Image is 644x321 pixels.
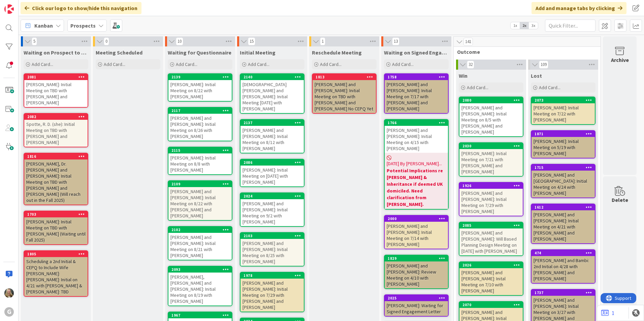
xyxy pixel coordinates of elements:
[385,301,448,316] div: [PERSON_NAME]: Waiting for Signed Engagement Letter
[531,97,595,125] a: 2073[PERSON_NAME]: Initial Meeting on 7/22 with [PERSON_NAME]
[531,249,595,284] a: 474[PERSON_NAME] and Bambi: 2nd Initial on 4/28 with [PERSON_NAME] and [PERSON_NAME]
[240,49,276,56] span: Initial Meeting
[459,261,523,296] a: 2026[PERSON_NAME] and [PERSON_NAME]: Inital Meeting on 7/10 with [PERSON_NAME]
[457,48,592,55] span: Outcome
[385,74,448,113] div: 1758[PERSON_NAME] and [PERSON_NAME]: Initial Meeting on 7/17 with [PERSON_NAME] and [PERSON_NAME]
[459,143,523,149] div: 2030
[531,164,595,198] a: 1715[PERSON_NAME] and [GEOGRAPHIC_DATA]: Initial Meeting on 4/24 with [PERSON_NAME]
[459,97,523,136] div: 2080[PERSON_NAME] and [PERSON_NAME]: Initial Meeting on 8/5 with [PERSON_NAME] and [PERSON_NAME]
[168,266,232,273] div: 2093
[392,61,414,67] span: Add Card...
[240,233,304,239] div: 2103
[240,166,304,186] div: [PERSON_NAME]: Initial Meeting on [DATE] with [PERSON_NAME]
[171,148,232,153] div: 2115
[240,193,304,199] div: 2024
[535,205,595,210] div: 1612
[24,49,88,56] span: Waiting on Prospect to Schedule
[535,251,595,255] div: 474
[168,181,232,187] div: 2109
[459,72,468,79] span: Win
[462,144,523,148] div: 2030
[385,295,448,316] div: 2025[PERSON_NAME]: Waiting for Signed Engagement Letter
[240,279,304,312] div: [PERSON_NAME] and [PERSON_NAME]: Initial Meeting on 7/29 with [PERSON_NAME] and [PERSON_NAME]
[459,228,523,255] div: [PERSON_NAME] and [PERSON_NAME]: Will Based Planning Design Meeting on [DATE] with [PERSON_NAME]
[459,149,523,176] div: [PERSON_NAME]: Initial Meeting on 7/21 with [PERSON_NAME] and [PERSON_NAME]
[240,120,304,153] div: 2137[PERSON_NAME] and [PERSON_NAME]: Initial Meeting on 8/12 with [PERSON_NAME]
[171,313,232,318] div: 1967
[168,108,232,114] div: 2117
[539,84,560,91] span: Add Card...
[168,49,231,56] span: Waiting for Questionnaire
[168,266,232,306] a: 2093[PERSON_NAME], [PERSON_NAME] and [PERSON_NAME]: Initial Meeting on 8/19 with [PERSON_NAME]
[168,153,232,174] div: [PERSON_NAME]: Initial Meeting on 8/8 with [PERSON_NAME]
[168,181,232,220] div: 2109[PERSON_NAME] and [PERSON_NAME]: Initial Meeting on 8/22 with [PERSON_NAME] and [PERSON_NAME]
[520,22,529,29] span: 2x
[535,290,595,295] div: 1737
[532,165,595,198] div: 1715[PERSON_NAME] and [GEOGRAPHIC_DATA]: Initial Meeting on 4/24 with [PERSON_NAME]
[459,268,523,295] div: [PERSON_NAME] and [PERSON_NAME]: Inital Meeting on 7/10 with [PERSON_NAME]
[532,171,595,198] div: [PERSON_NAME] and [GEOGRAPHIC_DATA]: Initial Meeting on 4/24 with [PERSON_NAME]
[532,250,595,283] div: 474[PERSON_NAME] and Bambi: 2nd Initial on 4/28 with [PERSON_NAME] and [PERSON_NAME]
[14,1,31,9] span: Support
[316,75,376,79] div: 1813
[532,2,626,14] div: Add and manage tabs by clicking
[168,226,232,260] a: 2102[PERSON_NAME] and [PERSON_NAME]: Initial Meeting on 8/21 with [PERSON_NAME]
[385,216,448,249] div: 2000[PERSON_NAME] and [PERSON_NAME]: Initial Meeting on 7/14 with [PERSON_NAME]
[384,49,449,56] span: Waiting on Signed Engagement Letter
[24,257,88,296] div: Scheduling a 2nd Initial & CEPQ to Include Wife [PERSON_NAME]: [PERSON_NAME]: Initial on 4/21 wit...
[467,84,488,91] span: Add Card...
[240,232,304,266] a: 2103[PERSON_NAME] and [PERSON_NAME]: Initial Meeting on 8/25 with [PERSON_NAME]
[24,159,88,205] div: [PERSON_NAME], Dr. [PERSON_NAME] and [PERSON_NAME]: Initial Meeting on TBD with [PERSON_NAME] and...
[24,73,88,108] a: 2081[PERSON_NAME]: Initial Meeting on TBD with [PERSON_NAME] and [PERSON_NAME]
[459,97,523,137] a: 2080[PERSON_NAME] and [PERSON_NAME]: Initial Meeting on 8/5 with [PERSON_NAME] and [PERSON_NAME]
[168,73,232,102] a: 2139[PERSON_NAME]: Initial Meeting on 8/22 with [PERSON_NAME]
[168,180,232,221] a: 2109[PERSON_NAME] and [PERSON_NAME]: Initial Meeting on 8/22 with [PERSON_NAME] and [PERSON_NAME]
[532,204,595,243] div: 1612[PERSON_NAME] and [PERSON_NAME]: Initial Meeting on 4/21 with [PERSON_NAME] and [PERSON_NAME]
[171,267,232,272] div: 2093
[459,189,523,216] div: [PERSON_NAME] and [PERSON_NAME]: Initial Meeting on 7/29 with [PERSON_NAME]
[545,20,595,32] input: Quick Filter...
[459,262,523,295] div: 2026[PERSON_NAME] and [PERSON_NAME]: Inital Meeting on 7/10 with [PERSON_NAME]
[168,227,232,233] div: 2102
[385,120,448,126] div: 1766
[312,49,362,56] span: Reschedule Meeting
[385,80,448,113] div: [PERSON_NAME] and [PERSON_NAME]: Initial Meeting on 7/17 with [PERSON_NAME] and [PERSON_NAME]
[385,126,448,153] div: [PERSON_NAME] and [PERSON_NAME]: Initial Meeting on 4/15 with [PERSON_NAME]
[320,37,325,45] span: 1
[244,75,304,79] div: 2140
[459,222,523,256] a: 2085[PERSON_NAME] and [PERSON_NAME]: Will Based Planning Design Meeting on [DATE] with [PERSON_NAME]
[532,204,595,210] div: 1612
[459,142,523,177] a: 2030[PERSON_NAME]: Initial Meeting on 7/21 with [PERSON_NAME] and [PERSON_NAME]
[32,37,37,45] span: 5
[244,273,304,278] div: 1978
[384,294,449,317] a: 2025[PERSON_NAME]: Waiting for Signed Engagement Letter
[532,97,595,103] div: 2073
[168,227,232,260] div: 2102[PERSON_NAME] and [PERSON_NAME]: Initial Meeting on 8/21 with [PERSON_NAME]
[240,126,304,153] div: [PERSON_NAME] and [PERSON_NAME]: Initial Meeting on 8/12 with [PERSON_NAME]
[24,114,88,120] div: 2082
[385,74,448,80] div: 1758
[176,37,183,45] span: 10
[168,107,232,141] a: 2117[PERSON_NAME] and [PERSON_NAME]: Initial Meeting on 8/26 with [PERSON_NAME]
[240,192,304,227] a: 2024[PERSON_NAME] and [PERSON_NAME]: Initial Meeting on 9/2 with [PERSON_NAME]
[459,222,523,228] div: 2085
[531,72,542,79] span: Lost
[24,251,88,296] div: 1805Scheduling a 2nd Initial & CEPQ to Include Wife [PERSON_NAME]: [PERSON_NAME]: Initial on 4/21...
[532,250,595,256] div: 474
[313,80,376,113] div: [PERSON_NAME] and [PERSON_NAME]: Initial Meeting on TBD with [PERSON_NAME] and [PERSON_NAME] No C...
[4,288,14,298] img: DS
[96,49,142,56] span: Meeting Scheduled
[4,4,14,14] img: Visit kanbanzone.com
[24,211,88,244] div: 1703[PERSON_NAME]: Initial Meeting on TBD with [PERSON_NAME] (Waiting until Fall 2025)
[532,131,595,158] div: 1871[PERSON_NAME]: Initial Meeting on 5/19 with [PERSON_NAME]
[384,119,449,210] a: 1766[PERSON_NAME] and [PERSON_NAME]: Initial Meeting on 4/15 with [PERSON_NAME][DATE] By [PERSON_...
[168,312,232,318] div: 1967
[388,256,448,261] div: 1829
[24,80,88,107] div: [PERSON_NAME]: Initial Meeting on TBD with [PERSON_NAME] and [PERSON_NAME]
[24,251,88,257] div: 1805
[385,120,448,153] div: 1766[PERSON_NAME] and [PERSON_NAME]: Initial Meeting on 4/15 with [PERSON_NAME]
[240,80,304,113] div: [DEMOGRAPHIC_DATA][PERSON_NAME] and [PERSON_NAME]: Initial Meeting [DATE] with [PERSON_NAME]
[27,252,88,256] div: 1805
[459,222,523,255] div: 2085[PERSON_NAME] and [PERSON_NAME]: Will Based Planning Design Meeting on [DATE] with [PERSON_NAME]
[611,56,629,64] div: Archive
